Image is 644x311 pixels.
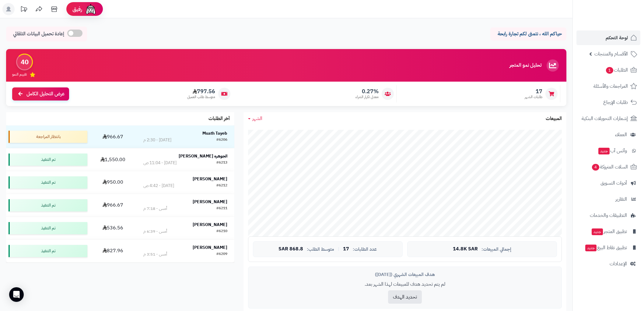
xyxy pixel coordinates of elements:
div: بانتظار المراجعة [9,131,87,143]
div: تم التنفيذ [9,176,87,189]
span: جديد [598,148,610,154]
td: 966.67 [90,125,136,148]
span: إعادة تحميل البيانات التلقائي [13,30,64,37]
div: #6209 [216,251,227,257]
div: #6213 [216,160,227,166]
span: 868.8 SAR [278,246,303,252]
div: هدف المبيعات الشهري ([DATE]) [253,271,557,278]
span: تطبيق المتجر [591,227,627,236]
h3: المبيعات [546,116,562,122]
div: تم التنفيذ [9,222,87,234]
span: التقارير [615,195,627,203]
div: أمس - 7:18 م [143,206,167,212]
div: تم التنفيذ [9,154,87,166]
a: أدوات التسويق [576,176,640,190]
a: التطبيقات والخدمات [576,208,640,223]
div: #6211 [216,206,227,212]
span: متوسط الطلب: [307,247,334,252]
a: العملاء [576,127,640,142]
a: الإعدادات [576,256,640,271]
span: رفيق [72,5,82,13]
div: #6212 [216,183,227,189]
span: عرض التحليل الكامل [26,90,65,97]
h3: آخر الطلبات [208,116,230,122]
td: 950.00 [90,171,136,194]
div: #6210 [216,228,227,235]
span: 17 [343,246,349,252]
a: الشهر [248,115,262,122]
td: 827.96 [90,240,136,262]
a: تطبيق نقاط البيعجديد [576,240,640,255]
span: لوحة التحكم [606,34,628,42]
img: ai-face.png [85,3,97,15]
a: وآتس آبجديد [576,143,640,158]
a: السلات المتروكة4 [576,160,640,174]
div: [DATE] - 11:04 ص [143,160,177,166]
span: 4 [592,164,599,171]
span: عدد الطلبات: [353,247,377,252]
a: تحديثات المنصة [16,3,31,17]
span: العملاء [615,130,627,139]
span: أدوات التسويق [600,179,627,187]
strong: [PERSON_NAME] [193,176,227,182]
span: متوسط طلب العميل [187,94,215,100]
button: تحديد الهدف [388,290,422,304]
span: طلبات الإرجاع [603,98,628,107]
p: لم يتم تحديد هدف للمبيعات لهذا الشهر بعد. [253,281,557,288]
td: 966.67 [90,194,136,217]
span: جديد [585,245,597,251]
a: الطلبات1 [576,63,640,77]
a: لوحة التحكم [576,30,640,45]
strong: Muath Tayeb [202,130,227,136]
span: 797.56 [187,88,215,95]
span: 0.27% [355,88,379,95]
strong: [PERSON_NAME] [193,244,227,251]
strong: الجوهره [PERSON_NAME] [179,153,227,159]
span: الإعدادات [610,260,627,268]
td: 1,550.00 [90,148,136,171]
span: المراجعات والأسئلة [593,82,628,90]
div: [DATE] - 2:30 م [143,137,171,143]
span: إشعارات التحويلات البنكية [582,114,628,123]
span: 1 [606,67,613,74]
span: طلبات الشهر [525,94,542,100]
span: | [338,247,339,251]
td: 536.56 [90,217,136,239]
strong: [PERSON_NAME] [193,221,227,228]
div: #6206 [216,137,227,143]
a: إشعارات التحويلات البنكية [576,111,640,126]
a: تطبيق المتجرجديد [576,224,640,239]
strong: [PERSON_NAME] [193,199,227,205]
div: تم التنفيذ [9,245,87,257]
span: وآتس آب [598,147,627,155]
span: جديد [592,228,603,235]
h3: تحليل نمو المتجر [509,63,541,68]
a: التقارير [576,192,640,207]
span: السلات المتروكة [591,163,628,171]
div: [DATE] - 4:42 ص [143,183,174,189]
span: الطلبات [605,66,628,74]
div: أمس - 3:51 م [143,251,167,257]
span: التطبيقات والخدمات [590,211,627,220]
div: أمس - 6:39 م [143,228,167,235]
div: تم التنفيذ [9,199,87,211]
a: طلبات الإرجاع [576,95,640,110]
a: المراجعات والأسئلة [576,79,640,94]
span: تطبيق نقاط البيع [585,243,627,252]
span: إجمالي المبيعات: [481,247,511,252]
span: الأقسام والمنتجات [594,50,628,58]
span: تقييم النمو [12,72,27,77]
div: Open Intercom Messenger [9,287,24,302]
span: معدل تكرار الشراء [355,94,379,100]
span: الشهر [252,115,262,122]
span: 17 [525,88,542,95]
a: عرض التحليل الكامل [12,87,69,101]
span: 14.8K SAR [453,246,478,252]
p: حياكم الله ، نتمنى لكم تجارة رابحة [495,30,562,37]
